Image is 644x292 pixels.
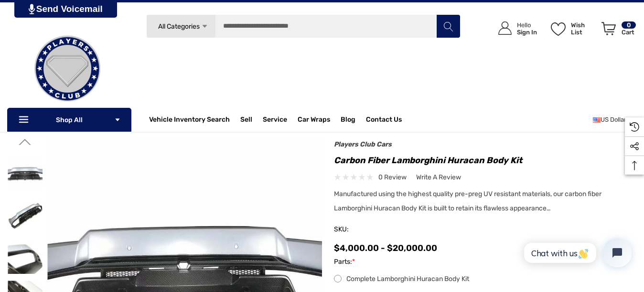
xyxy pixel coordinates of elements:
svg: Wish List [551,22,566,36]
span: Write a Review [416,173,461,182]
a: Players Club Cars [334,140,392,148]
p: Wish List [571,21,596,36]
p: Cart [622,29,636,36]
h1: Carbon Fiber Lamborghini Huracan Body Kit [334,153,621,168]
img: Carbon Fiber Lamborghini Huracan Body Kit [8,198,43,232]
p: Shop All [7,108,131,132]
span: All Categories [158,22,199,31]
svg: Go to slide 6 of 8 [19,136,31,148]
button: Search [436,14,460,38]
a: Vehicle Inventory Search [149,115,230,126]
label: Complete Lamborghini Huracan Body Kit [334,273,621,285]
a: Cart with 0 items [597,12,637,49]
span: Car Wraps [298,115,330,126]
label: Parts: [334,256,621,268]
svg: Icon Line [18,115,32,125]
svg: Social Media [630,142,639,151]
a: USD [593,110,637,129]
p: Hello [517,21,537,29]
a: Contact Us [366,115,402,126]
iframe: Tidio Chat [514,230,640,275]
svg: Icon Arrow Down [114,116,121,123]
svg: Review Your Cart [601,22,616,35]
a: All Categories Icon Arrow Down Icon Arrow Up [146,14,215,38]
a: Wish List Wish List [547,12,597,45]
span: $4,000.00 - $20,000.00 [334,243,437,253]
img: Carbon Fiber Lamborghini Huracan Body Kit [8,156,43,191]
span: SKU: [334,223,382,236]
svg: Icon User Account [498,21,512,35]
a: Car Wraps [298,110,341,129]
svg: Icon Arrow Down [201,23,208,30]
span: Manufactured using the highest quality pre-preg UV resistant materials, our carbon fiber Lamborgh... [334,190,601,212]
p: 0 [622,21,636,29]
svg: Recently Viewed [630,122,639,132]
a: Service [263,115,287,126]
img: PjwhLS0gR2VuZXJhdG9yOiBHcmF2aXQuaW8gLS0+PHN2ZyB4bWxucz0iaHR0cDovL3d3dy53My5vcmcvMjAwMC9zdmciIHhtb... [29,4,35,14]
span: Sell [240,115,252,126]
img: Carbon Fiber Lamborghini Huracan Body Kit [8,239,43,274]
svg: Top [625,161,644,170]
a: Sell [240,110,263,129]
a: Blog [341,115,355,126]
a: Sign in [487,12,542,45]
span: 0 review [378,171,407,183]
a: Write a Review [416,171,461,183]
p: Sign In [517,29,537,36]
img: Players Club | Cars For Sale [20,21,115,116]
